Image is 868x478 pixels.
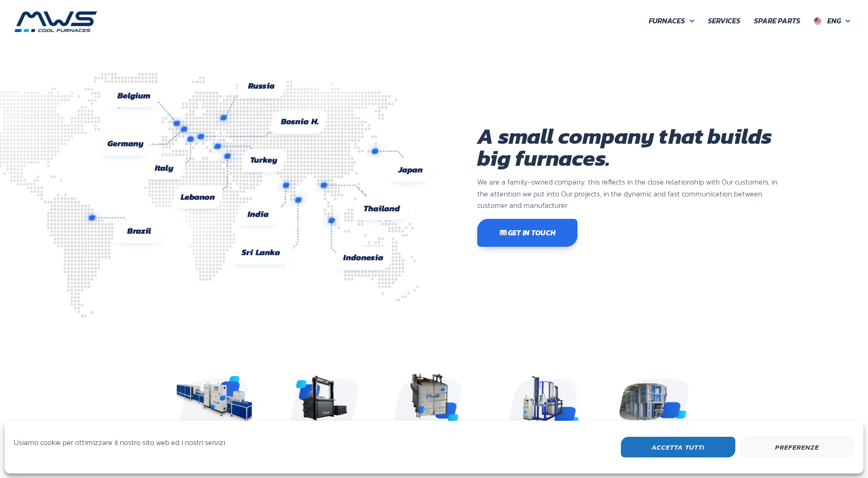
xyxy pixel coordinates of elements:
a: Furnaces [642,11,701,31]
button: Accetta Tutti [621,437,735,457]
img: MWS Industrial Furnaces [15,11,97,32]
div: Usiamo cookie per ottimizzare il nostro sito web ed i nostri servizi. [14,437,226,455]
a: Services [701,11,747,31]
span: Spare Parts [754,15,800,27]
a: ✉️Get in touch [477,219,577,247]
span: Eng [827,15,841,26]
a: Spare Parts [747,11,807,31]
span: Furnaces [649,15,685,27]
img: ✉️ [500,229,507,236]
p: We are a family-owned company: this reflects in the close relationship with Our customers, in the... [477,176,781,212]
a: Eng [807,11,857,31]
h1: A small company that builds big furnaces. [477,125,781,169]
span: Get in touch [499,229,555,236]
span: Services [708,15,740,27]
button: Preferenze [740,437,854,457]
